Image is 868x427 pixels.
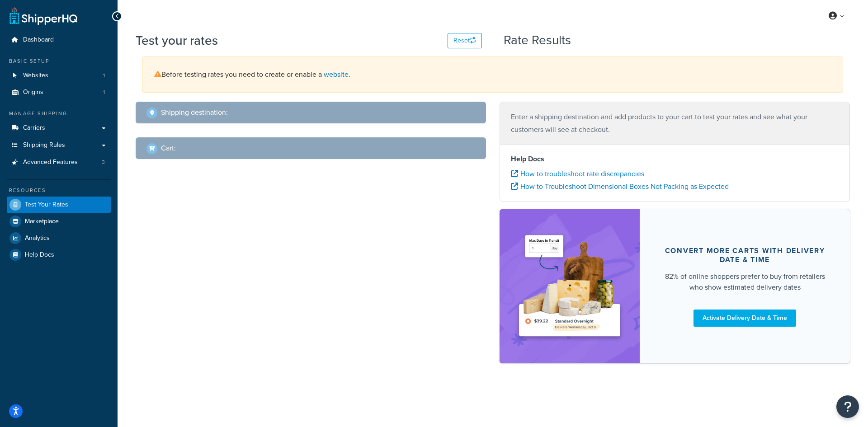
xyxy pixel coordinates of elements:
[25,235,50,242] span: Analytics
[7,154,111,171] li: Advanced Features
[25,201,68,209] span: Test Your Rates
[7,137,111,154] a: Shipping Rules
[103,89,105,96] span: 1
[511,111,839,136] p: Enter a shipping destination and add products to your cart to test your rates and see what your c...
[136,32,218,49] h1: Test your rates
[142,56,843,93] div: Before testing rates you need to create or enable a .
[23,124,45,132] span: Carriers
[324,69,349,80] a: website
[661,271,828,293] div: 82% of online shoppers prefer to buy from retailers who show estimated delivery dates
[7,247,111,263] a: Help Docs
[511,181,729,192] a: How to Troubleshoot Dimensional Boxes Not Packing as Expected
[7,230,111,246] a: Analytics
[23,89,43,96] span: Origins
[513,223,626,350] img: feature-image-ddt-36eae7f7280da8017bfb280eaccd9c446f90b1fe08728e4019434db127062ab4.png
[23,72,48,80] span: Websites
[7,84,111,101] li: Origins
[7,32,111,48] a: Dashboard
[161,108,228,117] h2: Shipping destination :
[25,251,54,259] span: Help Docs
[836,395,859,418] button: Open Resource Center
[7,213,111,230] a: Marketplace
[7,67,111,84] a: Websites1
[103,72,105,80] span: 1
[102,159,105,166] span: 3
[7,67,111,84] li: Websites
[504,33,571,47] h2: Rate Results
[7,57,111,65] div: Basic Setup
[25,218,59,225] span: Marketplace
[23,141,65,149] span: Shipping Rules
[23,159,78,166] span: Advanced Features
[7,110,111,117] div: Manage Shipping
[7,187,111,194] div: Resources
[511,169,644,179] a: How to troubleshoot rate discrepancies
[161,144,176,152] h2: Cart :
[448,33,482,48] button: Reset
[661,246,828,264] div: Convert more carts with delivery date & time
[7,120,111,136] a: Carriers
[7,84,111,101] a: Origins1
[693,310,796,327] a: Activate Delivery Date & Time
[7,197,111,213] a: Test Your Rates
[23,36,54,44] span: Dashboard
[7,154,111,171] a: Advanced Features3
[511,154,839,164] h4: Help Docs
